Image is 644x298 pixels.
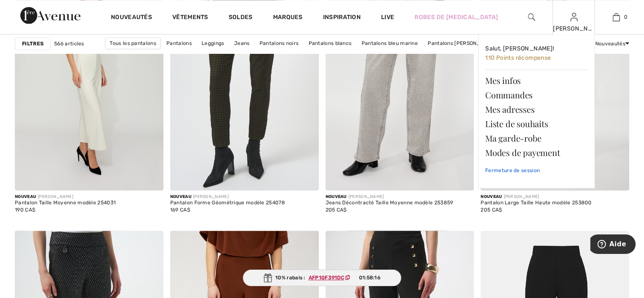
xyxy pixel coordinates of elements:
span: 110 Points récompense [485,54,551,61]
a: 0 [595,12,637,22]
iframe: Ouvre un widget dans lequel vous pouvez trouver plus d’informations [590,234,636,256]
span: 566 articles [54,40,84,47]
a: Fermeture de session [485,160,588,181]
span: Salut, [PERSON_NAME]! [485,45,554,52]
span: Nouveau [170,194,191,199]
span: Inspiration [323,14,361,22]
span: 205 CA$ [481,207,502,213]
span: 01:58:16 [359,274,381,281]
a: Pantalons blancs [304,38,356,49]
div: [PERSON_NAME] [15,194,116,200]
a: Soldes [229,14,253,22]
a: Nouveautés [111,14,152,22]
a: Modes de payement [485,145,588,160]
a: Ma garde-robe [485,131,588,145]
span: 169 CA$ [170,207,190,213]
a: Commandes [485,88,588,102]
a: Liste de souhaits [485,117,588,131]
a: Mes adresses [485,102,588,117]
strong: Filtres [22,40,44,47]
img: Gift.svg [263,273,272,282]
img: Mon panier [613,12,620,22]
a: Mes infos [485,73,588,88]
a: Live [381,13,394,22]
span: 0 [624,13,627,21]
a: Salut, [PERSON_NAME]! 110 Points récompense [485,41,588,66]
a: Marques [273,14,303,22]
a: Pantalons [PERSON_NAME] [264,49,342,60]
img: 1ère Avenue [20,7,80,24]
div: 10% rabais : [243,270,401,286]
div: [PERSON_NAME] [553,24,594,33]
img: recherche [528,12,535,22]
a: Jeans [230,38,254,49]
a: Leggings [197,38,228,49]
div: Jeans Décontracté Taille Moyenne modèle 253859 [326,200,453,206]
div: Pantalon Large Taille Haute modèle 253800 [481,200,591,206]
ins: AFP10F391DC [309,275,344,281]
a: Pantalons [162,38,196,49]
span: Nouveau [326,194,347,199]
a: Robes de [MEDICAL_DATA] [415,13,498,22]
img: Mes infos [570,12,578,22]
a: Pantalons [PERSON_NAME] [423,38,501,49]
span: 190 CA$ [15,207,35,213]
div: Pantalon Forme Géométrique modèle 254078 [170,200,285,206]
div: Pantalon Taille Moyenne modèle 254031 [15,200,116,206]
div: [PERSON_NAME] [326,194,453,200]
a: Vêtements [172,14,208,22]
span: 205 CA$ [326,207,347,213]
a: Se connecter [570,13,578,21]
a: Pantalons bleu marine [357,38,422,49]
span: Nouveau [15,194,36,199]
a: Tous les pantalons [105,37,160,49]
div: [PERSON_NAME] [170,194,285,200]
a: Pantalons noirs [255,38,303,49]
